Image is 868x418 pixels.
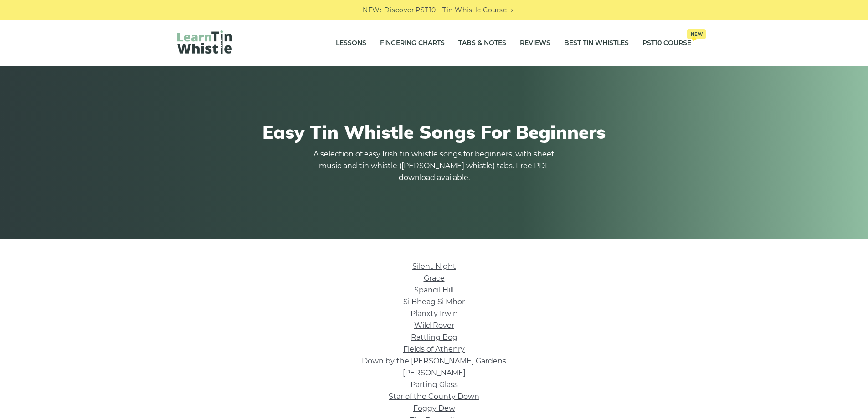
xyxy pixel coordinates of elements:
[177,121,691,143] h1: Easy Tin Whistle Songs For Beginners
[389,392,479,401] a: Star of the County Down
[458,32,506,55] a: Tabs & Notes
[362,357,506,365] a: Down by the [PERSON_NAME] Gardens
[564,32,629,55] a: Best Tin Whistles
[414,286,454,294] a: Spancil Hill
[411,380,458,389] a: Parting Glass
[380,32,445,55] a: Fingering Charts
[424,274,445,282] a: Grace
[403,368,466,377] a: [PERSON_NAME]
[642,32,691,55] a: PST10 CourseNew
[403,345,465,353] a: Fields of Athenry
[411,333,457,342] a: Rattling Bog
[520,32,550,55] a: Reviews
[413,404,455,413] a: Foggy Dew
[412,262,456,271] a: Silent Night
[177,30,232,54] img: LearnTinWhistle.com
[311,148,557,184] p: A selection of easy Irish tin whistle songs for beginners, with sheet music and tin whistle ([PER...
[403,297,465,306] a: Si­ Bheag Si­ Mhor
[687,29,706,39] span: New
[336,32,366,55] a: Lessons
[414,321,454,330] a: Wild Rover
[411,309,458,318] a: Planxty Irwin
